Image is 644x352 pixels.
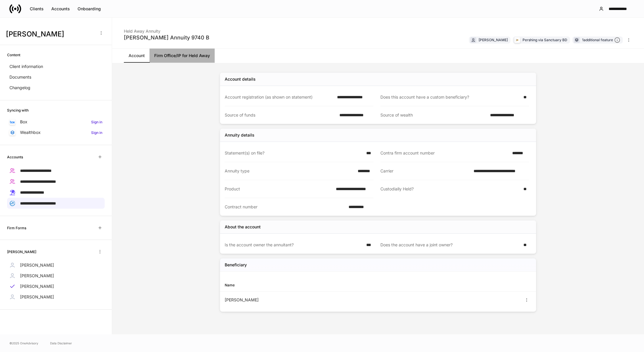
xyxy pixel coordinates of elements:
div: Source of funds [225,112,336,118]
h6: Content [7,52,20,58]
div: Onboarding [78,6,101,12]
img: oYqM9ojoZLfzCHUefNbBcWHcyDPbQKagtYciMC8pFl3iZXy3dU33Uwy+706y+0q2uJ1ghNQf2OIHrSh50tUd9HaB5oMc62p0G... [10,121,15,123]
a: [PERSON_NAME] [7,270,105,281]
h6: Firm Forms [7,225,26,231]
div: About the account [225,224,261,230]
a: Firm Office/IP for Held Away [149,49,215,63]
div: [PERSON_NAME] Annuity 9740 B [124,34,209,41]
p: [PERSON_NAME] [20,273,54,279]
div: Annuity details [225,132,254,138]
button: Clients [26,4,47,14]
div: Contra firm account number [380,150,509,156]
div: [PERSON_NAME] [479,37,508,43]
a: [PERSON_NAME] [7,260,105,270]
button: Accounts [47,4,74,14]
p: [PERSON_NAME] [20,294,54,300]
span: © 2025 OneAdvisory [9,341,38,346]
div: Held Away Annuity [124,25,209,34]
h6: Syncing with [7,107,29,113]
p: Client information [9,64,43,69]
a: Changelog [7,82,105,93]
p: Documents [9,74,31,80]
div: Does the account have a joint owner? [380,242,520,248]
div: Contract number [225,204,345,210]
div: Carrier [380,168,470,174]
a: Data Disclaimer [50,341,72,346]
h5: Beneficiary [225,262,247,268]
h6: Sign in [91,119,102,125]
div: Statement(s) on file? [225,150,363,156]
a: [PERSON_NAME] [7,292,105,302]
h6: Accounts [7,154,23,160]
p: Wealthbox [20,129,41,135]
div: Accounts [51,6,70,12]
div: Account details [225,76,256,82]
a: [PERSON_NAME] [7,281,105,292]
p: Changelog [9,85,30,91]
p: Box [20,119,27,125]
button: Onboarding [74,4,105,14]
a: BoxSign in [7,117,105,127]
div: [PERSON_NAME] [225,297,378,303]
div: Custodially Held? [380,186,520,192]
div: Does this account have a custom beneficiary? [380,94,520,100]
p: [PERSON_NAME] [20,283,54,289]
div: Annuity type [225,168,354,174]
h6: [PERSON_NAME] [7,249,36,255]
h3: [PERSON_NAME] [6,29,94,39]
div: Pershing via Sanctuary BD [523,37,567,43]
div: Is the account owner the annuitant? [225,242,363,248]
p: [PERSON_NAME] [20,262,54,268]
div: Name [225,282,378,288]
h6: Sign in [91,130,102,135]
a: Client information [7,61,105,72]
a: Account [124,49,149,63]
div: Source of wealth [380,112,487,118]
div: Clients [30,6,44,12]
a: Documents [7,72,105,82]
div: 1 additional feature [582,37,620,43]
div: Account registration (as shown on statement) [225,94,333,100]
a: WealthboxSign in [7,127,105,138]
div: Product [225,186,332,192]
